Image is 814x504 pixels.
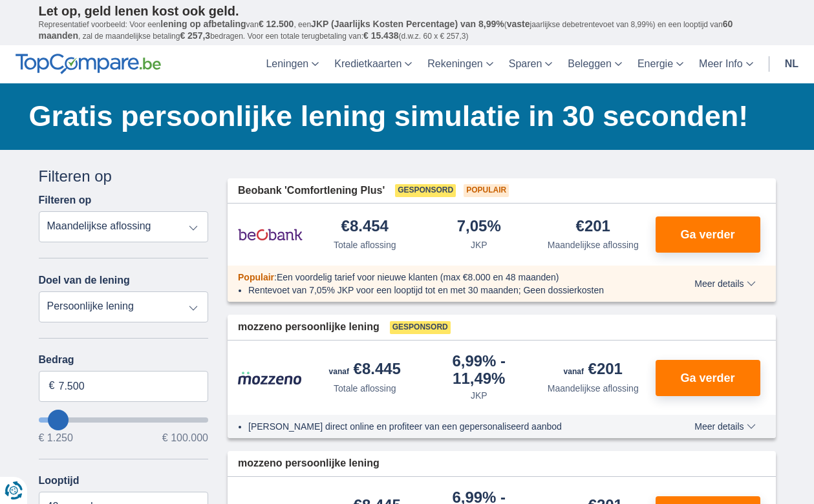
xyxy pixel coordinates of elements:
[334,382,396,395] div: Totale aflossing
[238,218,303,251] img: product.pl.alt Beobank
[576,218,610,236] div: €201
[656,216,760,253] button: Ga verder
[39,475,80,487] label: Looptijd
[334,238,396,251] div: Totale aflossing
[564,361,623,379] div: €201
[29,96,776,136] h1: Gratis persoonlijke lening simulatie in 30 seconden!
[694,279,755,288] span: Meer details
[39,354,209,366] label: Bedrag
[238,456,380,471] span: mozzeno persoonlijke lening
[39,19,733,41] span: 60 maanden
[228,271,658,284] div: :
[49,379,55,394] span: €
[327,45,420,83] a: Kredietkaarten
[238,272,274,282] span: Populair
[630,45,691,83] a: Energie
[548,382,639,395] div: Maandelijkse aflossing
[464,184,509,197] span: Populair
[259,19,294,29] span: € 12.500
[656,360,760,396] button: Ga verder
[39,165,209,187] div: Filteren op
[680,229,734,240] span: Ga verder
[420,45,500,83] a: Rekeningen
[471,238,487,251] div: JKP
[248,420,647,433] li: [PERSON_NAME] direct online en profiteer van een gepersonaliseerd aanbod
[680,372,734,384] span: Ga verder
[258,45,327,83] a: Leningen
[501,45,561,83] a: Sparen
[277,272,559,282] span: Een voordelig tarief voor nieuwe klanten (max €8.000 en 48 maanden)
[162,433,208,443] span: € 100.000
[39,3,776,19] p: Let op, geld lenen kost ook geld.
[471,389,487,402] div: JKP
[560,45,630,83] a: Beleggen
[390,321,451,334] span: Gesponsord
[341,218,389,236] div: €8.454
[238,371,303,385] img: product.pl.alt Mozzeno
[39,275,130,286] label: Doel van de lening
[39,194,92,206] label: Filteren op
[694,422,755,431] span: Meer details
[548,238,639,251] div: Maandelijkse aflossing
[363,30,399,41] span: € 15.438
[427,353,531,386] div: 6,99%
[39,433,73,443] span: € 1.250
[248,284,647,297] li: Rentevoet van 7,05% JKP voor een looptijd tot en met 30 maanden; Geen dossierkosten
[311,19,504,29] span: JKP (Jaarlijks Kosten Percentage) van 8,99%
[395,184,456,197] span: Gesponsord
[180,30,210,41] span: € 257,3
[238,184,385,198] span: Beobank 'Comfortlening Plus'
[507,19,530,29] span: vaste
[777,45,806,83] a: nl
[16,54,161,74] img: TopCompare
[39,417,209,423] input: wantToBorrow
[685,278,765,289] button: Meer details
[457,218,501,236] div: 7,05%
[329,361,401,379] div: €8.445
[238,320,380,335] span: mozzeno persoonlijke lening
[691,45,761,83] a: Meer Info
[685,421,765,432] button: Meer details
[39,19,776,42] p: Representatief voorbeeld: Voor een van , een ( jaarlijkse debetrentevoet van 8,99%) en een loopti...
[160,19,246,29] span: lening op afbetaling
